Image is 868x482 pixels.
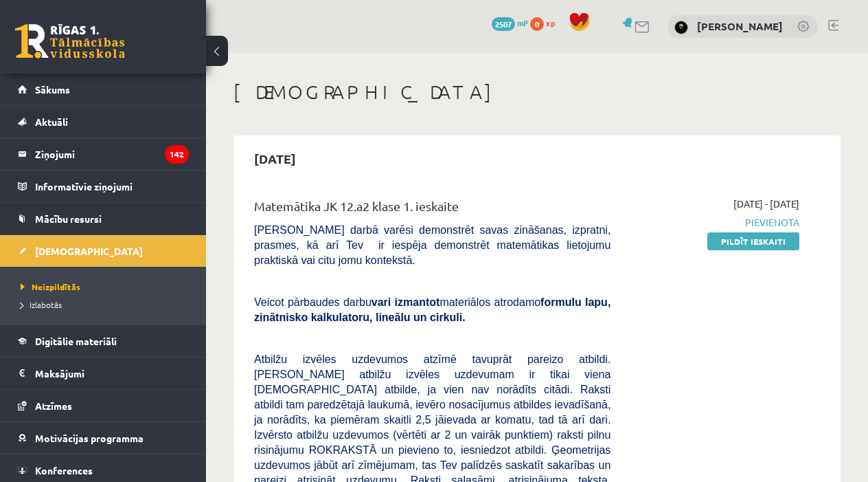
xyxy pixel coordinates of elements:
a: [DEMOGRAPHIC_DATA] [18,235,189,267]
legend: Ziņojumi [35,138,189,170]
span: Aktuāli [35,116,68,128]
span: Motivācijas programma [35,432,144,444]
i: 142 [165,145,189,164]
a: 2507 mP [492,17,528,28]
h2: [DATE] [240,142,310,175]
a: Digitālie materiāli [18,325,189,357]
a: Neizpildītās [21,281,192,293]
a: Motivācijas programma [18,422,189,454]
span: 0 [530,17,544,31]
a: Aktuāli [18,106,189,138]
a: Ziņojumi142 [18,138,189,170]
a: Rīgas 1. Tālmācības vidusskola [15,24,125,58]
span: Pievienota [631,215,799,230]
span: Atzīmes [35,399,72,412]
span: Digitālie materiāli [35,335,117,347]
b: formulu lapu, zinātnisko kalkulatoru, lineālu un cirkuli. [254,296,610,323]
legend: Informatīvie ziņojumi [35,171,189,202]
a: Atzīmes [18,390,189,421]
span: 2507 [492,17,515,31]
span: Mācību resursi [35,212,102,225]
span: xp [546,17,555,28]
a: Mācību resursi [18,203,189,234]
b: vari izmantot [372,296,440,308]
a: Informatīvie ziņojumi [18,171,189,202]
a: Maksājumi [18,358,189,389]
h1: [DEMOGRAPHIC_DATA] [233,80,841,104]
span: Veicot pārbaudes darbu materiālos atrodamo [254,296,610,323]
a: 0 xp [530,17,562,28]
span: Neizpildītās [21,281,80,292]
a: Izlabotās [21,298,192,311]
div: Matemātika JK 12.a2 klase 1. ieskaite [254,197,610,222]
span: [DEMOGRAPHIC_DATA] [35,245,143,257]
a: [PERSON_NAME] [697,19,783,33]
legend: Maksājumi [35,358,189,389]
span: Konferences [35,464,93,476]
span: Sākums [35,83,70,96]
img: Dmitrijs Zemtautis [674,21,688,34]
span: [DATE] - [DATE] [733,197,799,211]
span: Izlabotās [21,299,62,310]
a: Pildīt ieskaiti [707,232,799,250]
span: [PERSON_NAME] darbā varēsi demonstrēt savas zināšanas, izpratni, prasmes, kā arī Tev ir iespēja d... [254,224,610,266]
span: mP [517,17,528,28]
a: Sākums [18,74,189,105]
